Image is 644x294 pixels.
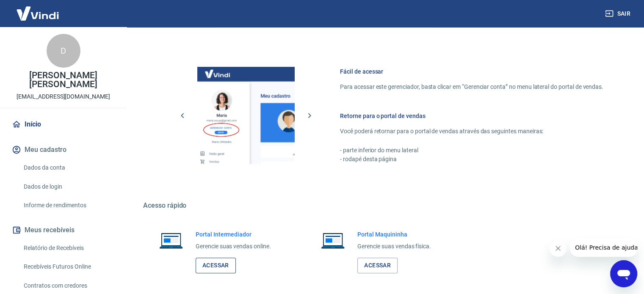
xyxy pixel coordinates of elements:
[20,197,116,214] a: Informe de rendimentos
[340,112,603,120] h6: Retorne para o portal de vendas
[196,258,236,273] a: Acessar
[20,239,116,257] a: Relatório de Recebíveis
[10,140,116,159] button: Meu cadastro
[550,240,567,257] iframe: Fechar mensagem
[196,242,271,251] p: Gerencie suas vendas online.
[570,238,637,257] iframe: Mensagem da empresa
[340,155,603,164] p: - rodapé desta página
[196,230,271,239] h6: Portal Intermediador
[10,115,116,134] a: Início
[610,260,637,287] iframe: Botão para abrir a janela de mensagens
[357,230,431,239] h6: Portal Maquininha
[7,71,120,89] p: [PERSON_NAME] [PERSON_NAME]
[20,178,116,195] a: Dados de login
[357,258,398,273] a: Acessar
[10,221,116,239] button: Meus recebíveis
[20,159,116,176] a: Dados da conta
[17,92,110,101] p: [EMAIL_ADDRESS][DOMAIN_NAME]
[340,82,603,91] p: Para acessar este gerenciador, basta clicar em “Gerenciar conta” no menu lateral do portal de ven...
[153,230,189,250] img: Imagem de um notebook aberto
[197,67,295,164] img: Imagem da dashboard mostrando o botão de gerenciar conta na sidebar no lado esquerdo
[143,201,624,210] h5: Acesso rápido
[340,127,603,136] p: Você poderá retornar para o portal de vendas através das seguintes maneiras:
[340,146,603,155] p: - parte inferior do menu lateral
[10,0,65,26] img: Vindi
[315,230,351,250] img: Imagem de um notebook aberto
[47,34,80,68] div: D
[20,258,116,275] a: Recebíveis Futuros Online
[603,6,634,22] button: Sair
[5,6,71,13] span: Olá! Precisa de ajuda?
[340,67,603,76] h6: Fácil de acessar
[357,242,431,251] p: Gerencie suas vendas física.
